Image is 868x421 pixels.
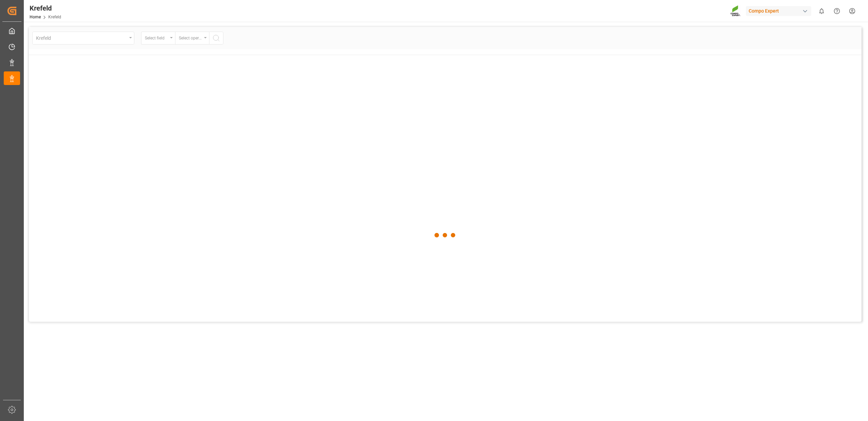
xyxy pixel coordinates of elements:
[829,3,845,19] button: Help Center
[746,4,814,17] button: Compo Expert
[814,3,829,19] button: show 0 new notifications
[30,15,41,19] a: Home
[30,3,61,13] div: Krefeld
[746,6,811,16] div: Compo Expert
[730,5,741,17] img: Screenshot%202023-09-29%20at%2010.02.21.png_1712312052.png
